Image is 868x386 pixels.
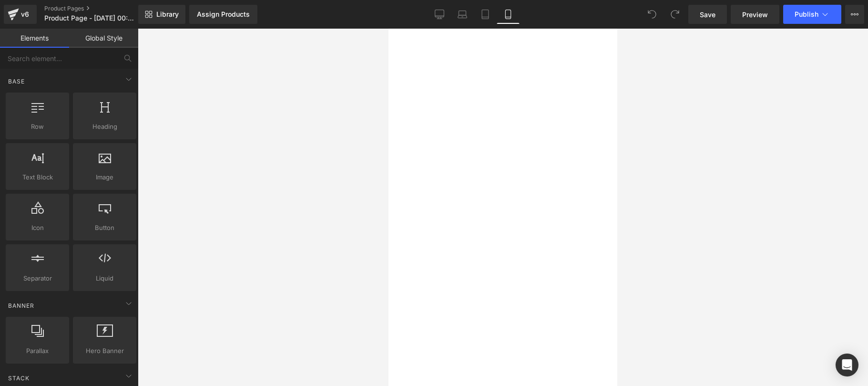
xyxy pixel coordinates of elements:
span: Text Block [9,172,66,182]
a: Product Pages [44,5,154,12]
a: Tablet [474,5,497,24]
a: Laptop [451,5,474,24]
a: Global Style [69,29,138,48]
button: Redo [665,5,684,24]
button: Publish [783,5,841,24]
a: Preview [731,5,779,24]
a: New Library [138,5,185,24]
span: Icon [9,223,66,233]
span: Preview [742,10,768,20]
span: Button [76,223,133,233]
span: Publish [795,10,818,18]
span: Product Page - [DATE] 00:30:01 [44,14,136,22]
span: Liquid [76,273,133,283]
button: Undo [643,5,662,24]
span: Image [76,172,133,182]
span: Heading [76,122,133,132]
div: Open Intercom Messenger [836,354,858,376]
span: Save [700,10,715,20]
button: More [845,5,864,24]
span: Parallax [9,346,66,356]
a: Mobile [497,5,520,24]
span: Row [9,122,66,132]
span: Hero Banner [76,346,133,356]
a: v6 [4,5,37,24]
span: Library [156,10,179,19]
span: Banner [7,301,35,310]
span: Base [7,77,26,86]
span: Stack [7,374,31,383]
span: Separator [9,273,66,283]
div: v6 [19,8,31,21]
a: Desktop [428,5,451,24]
div: Assign Products [197,10,250,18]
